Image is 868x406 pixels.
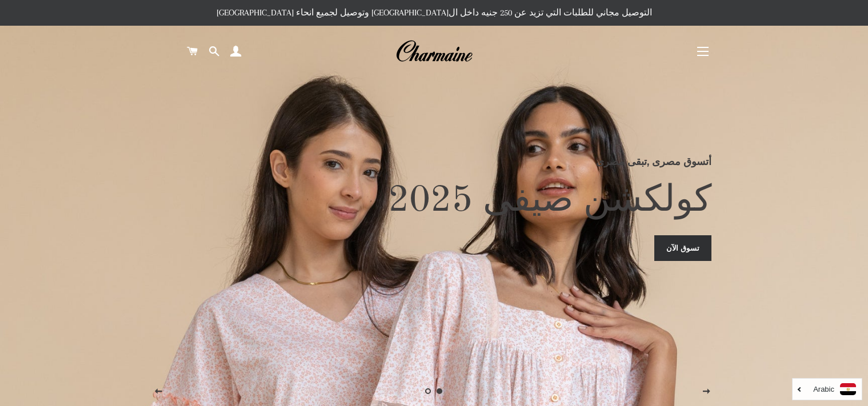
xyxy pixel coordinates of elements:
button: الصفحه السابقة [144,377,173,406]
img: Charmaine Egypt [395,39,473,64]
h2: كولكشن صيفى 2025 [157,178,711,224]
a: الصفحه 1current [434,385,446,397]
a: تسوق الآن [654,235,711,260]
a: Arabic [798,383,856,395]
a: تحميل الصور 2 [423,385,434,397]
button: الصفحه التالية [692,377,721,406]
p: أتسوق مصرى ,تبقى مصرى [157,154,711,170]
i: Arabic [813,385,834,393]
